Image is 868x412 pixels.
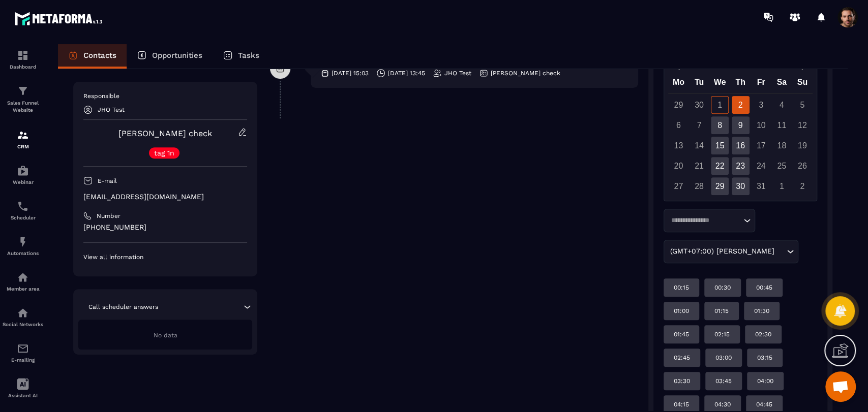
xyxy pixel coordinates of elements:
[83,92,247,100] p: Responsible
[690,157,708,175] div: 21
[756,283,772,292] p: 00:45
[58,44,127,69] a: Contacts
[388,69,425,77] p: [DATE] 13:45
[714,400,731,408] p: 04:30
[83,223,247,232] p: [PHONE_NUMBER]
[674,377,690,385] p: 03:30
[711,96,729,114] div: 1
[238,51,259,60] p: Tasks
[793,157,811,175] div: 26
[97,212,121,220] p: Number
[752,157,770,175] div: 24
[127,44,213,69] a: Opportunities
[83,192,247,202] p: [EMAIL_ADDRESS][DOMAIN_NAME]
[3,299,43,335] a: social-networksocial-networkSocial Networks
[732,96,750,114] div: 2
[3,228,43,264] a: automationsautomationsAutomations
[714,330,730,338] p: 02:15
[773,157,791,175] div: 25
[771,75,792,93] div: Sa
[3,286,43,292] p: Member area
[730,75,751,93] div: Th
[664,240,798,263] div: Search for option
[670,137,687,154] div: 13
[711,157,729,175] div: 22
[3,157,43,193] a: automationsautomationsWebinar
[17,342,29,355] img: email
[98,106,125,113] p: JHO Test
[14,9,106,28] img: logo
[755,330,771,338] p: 02:30
[690,116,708,134] div: 7
[83,253,247,261] p: View all information
[773,137,791,154] div: 18
[17,236,29,248] img: automations
[825,371,856,402] div: Mở cuộc trò chuyện
[3,370,43,406] a: Assistant AI
[670,177,687,195] div: 27
[752,96,770,114] div: 3
[670,96,687,114] div: 29
[793,96,811,114] div: 5
[773,96,791,114] div: 4
[752,137,770,154] div: 17
[793,177,811,195] div: 2
[792,75,813,93] div: Su
[3,77,43,121] a: formationformationSales Funnel Website
[3,144,43,149] p: CRM
[690,137,708,154] div: 14
[213,44,270,69] a: Tasks
[674,330,689,338] p: 01:45
[752,177,770,195] div: 31
[3,250,43,256] p: Automations
[732,157,750,175] div: 23
[714,283,731,292] p: 00:30
[709,75,730,93] div: We
[668,75,689,93] div: Mo
[664,209,755,232] div: Search for option
[754,307,769,315] p: 01:30
[154,332,177,339] span: No data
[690,96,708,114] div: 30
[668,246,776,257] span: (GMT+07:00) [PERSON_NAME]
[668,215,741,226] input: Search for option
[715,377,732,385] p: 03:45
[668,96,813,195] div: Calendar days
[670,116,687,134] div: 6
[491,69,560,77] p: [PERSON_NAME] check
[83,51,116,60] p: Contacts
[17,271,29,283] img: automations
[732,116,750,134] div: 9
[751,75,771,93] div: Fr
[118,129,212,138] a: [PERSON_NAME] check
[756,400,772,408] p: 04:45
[3,193,43,228] a: schedulerschedulerScheduler
[670,157,687,175] div: 20
[674,307,689,315] p: 01:00
[752,116,770,134] div: 10
[674,400,689,408] p: 04:15
[17,165,29,177] img: automations
[3,322,43,327] p: Social Networks
[3,121,43,157] a: formationformationCRM
[732,177,750,195] div: 30
[17,129,29,141] img: formation
[715,354,732,362] p: 03:00
[690,177,708,195] div: 28
[3,357,43,363] p: E-mailing
[793,116,811,134] div: 12
[17,49,29,61] img: formation
[154,149,174,156] p: tag 1n
[711,177,729,195] div: 29
[3,335,43,370] a: emailemailE-mailing
[689,75,710,93] div: Tu
[17,85,29,97] img: formation
[152,51,202,60] p: Opportunities
[714,307,729,315] p: 01:15
[3,215,43,220] p: Scheduler
[668,75,813,195] div: Calendar wrapper
[3,64,43,70] p: Dashboard
[773,116,791,134] div: 11
[3,42,43,77] a: formationformationDashboard
[773,177,791,195] div: 1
